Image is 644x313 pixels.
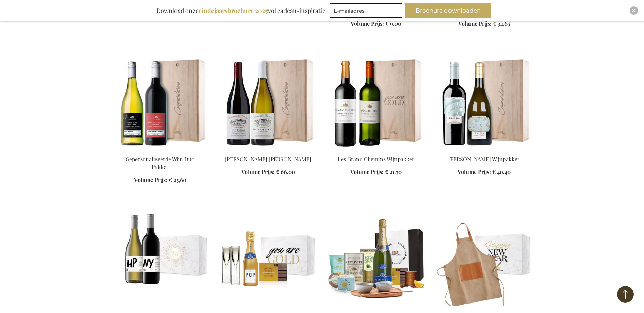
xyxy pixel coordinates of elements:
a: Les Grand Chemins Wijnpakket [328,147,425,153]
a: Volume Prijs: € 25,60 [134,176,186,184]
img: Yves Girardin Santenay Wijnpakket [220,55,317,149]
span: € 40,40 [492,168,511,175]
a: [PERSON_NAME] [PERSON_NAME] [225,155,311,163]
div: Close [630,6,638,15]
a: Gepersonaliseerde Wijn Duo Pakket [112,147,209,153]
a: Les Grand Chemins Wijnpakket [338,155,414,163]
span: € 21,70 [385,168,402,175]
a: Prestige Gourmet Box [328,303,425,310]
span: Volume Prijs: [350,168,384,175]
img: Vina Ijalba Wijnpakket [436,55,533,149]
img: Personalised Wine Duo Gift Box [112,211,209,306]
span: Volume Prijs: [351,20,384,27]
b: eindejaarsbrochure 2025 [199,6,268,15]
form: marketing offers and promotions [330,3,404,20]
a: Gepersonaliseerde Wijn Duo Pakket [126,155,195,170]
a: Volume Prijs: € 40,40 [458,168,511,176]
a: Volume Prijs: € 34,65 [458,20,510,28]
img: You Are Gold Gift Box - Pommery Pop Champagne [220,211,317,306]
a: Personalised Wine Duo Gift Box [112,303,209,310]
input: E-mailadres [330,3,402,18]
a: [PERSON_NAME] Wijnpakket [448,155,519,163]
span: € 25,60 [169,176,186,183]
a: Vina Ijalba Wijnpakket [436,147,533,153]
span: € 9,00 [385,20,401,27]
a: Yves Girardin Santenay Wijnpakket [220,147,317,153]
span: € 34,65 [493,20,510,27]
a: Volume Prijs: € 66,00 [241,168,295,176]
img: Prestige Gourmet Box [328,211,425,306]
span: € 66,00 [276,168,295,175]
span: Volume Prijs: [134,176,167,183]
img: Les Grand Chemins Wijnpakket [328,55,425,149]
a: You Are Gold Gift Box - Pommery Pop Champagne [220,303,317,310]
a: Volume Prijs: € 9,00 [351,20,401,28]
a: Asado Kitchen Apron - Beige [436,303,533,310]
span: Volume Prijs: [458,168,491,175]
img: Close [632,8,636,13]
img: Asado Kitchen Apron - Beige [436,211,533,306]
div: Download onze vol cadeau-inspiratie [153,3,328,18]
span: Volume Prijs: [458,20,492,27]
button: Brochure downloaden [405,3,491,18]
img: Gepersonaliseerde Wijn Duo Pakket [112,55,209,149]
a: Volume Prijs: € 21,70 [350,168,402,176]
span: Volume Prijs: [241,168,275,175]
